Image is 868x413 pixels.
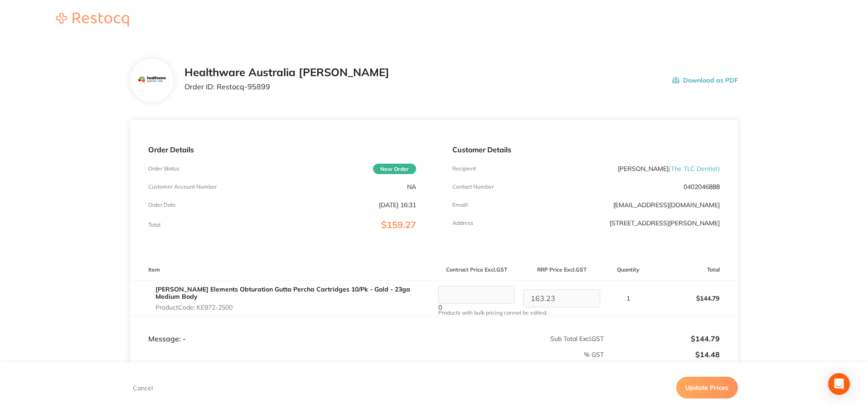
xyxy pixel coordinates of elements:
p: Customer Details [452,146,720,154]
span: New Order [373,164,416,174]
p: Sub Total Excl. GST [435,335,604,342]
th: RRP Price Excl. GST [519,259,604,281]
p: $144.79 [605,335,720,343]
p: 1 [605,295,652,302]
th: Quantity [604,259,653,281]
p: Total [148,222,160,228]
p: [STREET_ADDRESS][PERSON_NAME] [610,219,720,227]
p: Address [452,220,473,226]
p: % GST [131,351,604,358]
p: Customer Account Number [148,184,217,190]
p: NA [407,183,416,190]
p: Order ID: Restocq- 95899 [184,83,389,91]
div: Open Intercom Messenger [828,373,850,395]
a: [EMAIL_ADDRESS][DOMAIN_NAME] [613,201,720,209]
p: Order Details [148,146,416,154]
a: [PERSON_NAME] Elements Obturation Gutta Percha Cartridges 10/Pk - Gold - 23ga Medium Body [155,285,410,301]
p: Order Date [148,202,176,208]
p: [DATE] 16:31 [379,201,416,209]
p: Contact Number [452,184,494,190]
th: Contract Price Excl. GST [434,259,519,281]
span: $159.27 [381,219,416,230]
button: Cancel [130,384,155,392]
p: Recipient [452,165,476,172]
td: Message: - [130,316,434,343]
a: Restocq logo [47,13,138,28]
aside: Products with bulk pricing cannot be edited. [438,310,548,316]
h2: Healthware Australia [PERSON_NAME] [184,66,389,79]
span: ( The TLC Dentist ) [669,165,720,173]
p: $14.48 [605,350,720,359]
button: Update Prices [676,377,738,398]
img: Mjc2MnhocQ [137,66,167,95]
p: Emaill [452,202,468,208]
div: 0 [435,286,519,311]
p: 0402046888 [684,183,720,190]
p: Order Status [148,165,179,172]
p: $144.79 [653,287,737,309]
th: Total [653,259,738,281]
th: Item [130,259,434,281]
img: Restocq logo [47,13,138,26]
button: Download as PDF [672,66,738,94]
p: [PERSON_NAME] [618,165,720,172]
p: Product Code: KE972-2500 [155,304,434,311]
